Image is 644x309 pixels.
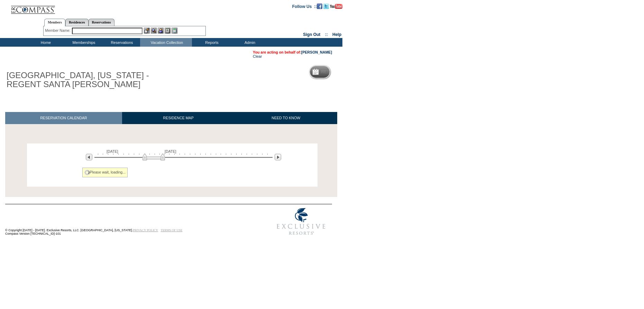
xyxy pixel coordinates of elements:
div: Member Name: [45,28,72,34]
a: NEED TO KNOW [234,112,337,124]
a: Residences [65,19,89,26]
td: © Copyright [DATE] - [DATE]. Exclusive Resorts, LLC. [GEOGRAPHIC_DATA], [US_STATE]. Compass Versi... [5,205,247,239]
a: Subscribe to our YouTube Channel [330,4,342,8]
img: Become our fan on Facebook [317,3,322,9]
img: Subscribe to our YouTube Channel [330,4,342,9]
h1: [GEOGRAPHIC_DATA], [US_STATE] - REGENT SANTA [PERSON_NAME] [5,69,160,91]
a: Help [332,32,341,37]
a: Sign Out [303,32,320,37]
a: [PERSON_NAME] [301,50,332,54]
td: Memberships [64,38,102,47]
img: Exclusive Resorts [270,204,332,239]
img: Previous [86,154,92,160]
img: Next [275,154,281,160]
td: Reports [192,38,230,47]
img: b_calculator.gif [172,28,177,34]
span: [DATE] [165,149,176,153]
a: Become our fan on Facebook [317,4,322,8]
span: [DATE] [107,149,118,153]
h5: Reservation Calendar [321,70,374,74]
td: Vacation Collection [140,38,192,47]
span: You are acting on behalf of: [253,50,332,54]
img: b_edit.gif [144,28,150,34]
a: Follow us on Twitter [323,4,329,8]
a: PRIVACY POLICY [133,228,158,232]
td: Follow Us :: [292,3,317,9]
img: View [151,28,157,34]
span: :: [325,32,328,37]
a: TERMS OF USE [161,228,183,232]
td: Admin [230,38,268,47]
a: Clear [253,54,262,58]
img: spinner2.gif [84,170,90,175]
a: RESERVATION CALENDAR [5,112,122,124]
a: Members [44,19,65,26]
img: Follow us on Twitter [323,3,329,9]
div: Please wait, loading... [82,168,128,177]
img: Reservations [165,28,171,34]
td: Reservations [102,38,140,47]
td: Home [26,38,64,47]
a: Reservations [89,19,114,26]
a: RESIDENCE MAP [122,112,235,124]
img: Impersonate [158,28,164,34]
